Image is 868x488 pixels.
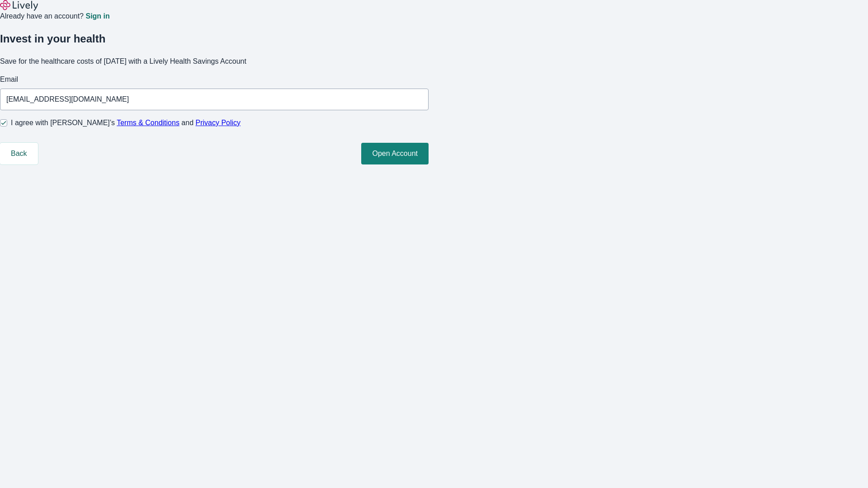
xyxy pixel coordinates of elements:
a: Privacy Policy [196,119,241,127]
a: Sign in [85,13,109,20]
span: I agree with [PERSON_NAME]’s and [11,117,241,128]
button: Open Account [361,143,429,164]
a: Terms & Conditions [117,119,179,127]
